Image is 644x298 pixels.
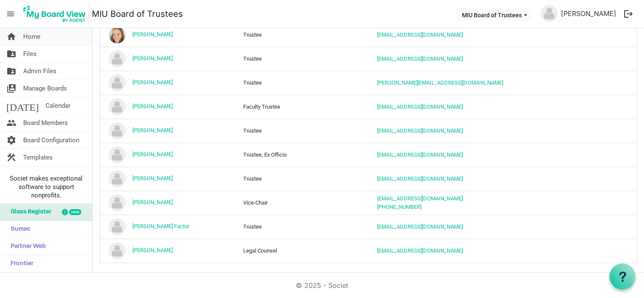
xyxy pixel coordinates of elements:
[100,215,234,239] td: Tom Factor is template cell column header Name
[6,204,51,221] span: Glass Register
[556,95,637,119] td: is template cell column header Skills
[556,143,637,167] td: is template cell column header Skills
[109,170,126,187] img: no-profile-picture.svg
[6,149,16,166] span: construction
[6,97,39,114] span: [DATE]
[556,23,637,47] td: is template cell column header Skills
[368,143,556,167] td: sherriott@miu.edu is template cell column header Contact Info
[23,45,37,62] span: Files
[368,239,556,263] td: bgoldstein@miu.edu is template cell column header Contact Info
[132,247,173,253] a: [PERSON_NAME]
[556,167,637,191] td: is template cell column header Skills
[234,191,369,215] td: Vice-Chair column header Position
[109,98,126,115] img: no-profile-picture.svg
[541,5,558,22] img: no-profile-picture.svg
[234,239,369,263] td: Legal Counsel column header Position
[23,132,79,149] span: Board Configuration
[21,3,92,24] a: My Board View Logo
[377,56,463,62] a: [EMAIL_ADDRESS][DOMAIN_NAME]
[132,55,173,61] a: [PERSON_NAME]
[234,167,369,191] td: Trustee column header Position
[100,23,234,47] td: Rachel Lansky is template cell column header Name
[132,175,173,181] a: [PERSON_NAME]
[6,132,16,149] span: settings
[109,51,126,67] img: no-profile-picture.svg
[377,223,463,230] a: [EMAIL_ADDRESS][DOMAIN_NAME]
[100,191,234,215] td: Thomas Stanley is template cell column header Name
[23,28,40,45] span: Home
[377,128,463,134] a: [EMAIL_ADDRESS][DOMAIN_NAME]
[377,195,463,202] a: [EMAIL_ADDRESS][DOMAIN_NAME]
[368,23,556,47] td: ralansky@gmail.com is template cell column header Contact Info
[6,28,16,45] span: home
[109,122,126,139] img: no-profile-picture.svg
[377,204,421,210] a: [PHONE_NUMBER]
[556,71,637,95] td: is template cell column header Skills
[368,215,556,239] td: tfactor@tm.org is template cell column header Contact Info
[368,47,556,71] td: ram@maharishiayurveda.global is template cell column header Contact Info
[556,239,637,263] td: is template cell column header Skills
[100,71,234,95] td: Rena Boone is template cell column header Name
[100,95,234,119] td: Sankari Wegman is template cell column header Name
[3,6,19,22] span: menu
[132,151,173,157] a: [PERSON_NAME]
[234,95,369,119] td: Faculty Trustee column header Position
[556,119,637,143] td: is template cell column header Skills
[23,149,53,166] span: Templates
[296,281,348,290] a: © 2025 - Societ
[23,80,67,97] span: Manage Boards
[132,127,173,133] a: [PERSON_NAME]
[109,194,126,211] img: no-profile-picture.svg
[6,238,46,255] span: Partner Web
[132,31,173,37] a: [PERSON_NAME]
[6,221,30,238] span: Sumac
[377,176,463,182] a: [EMAIL_ADDRESS][DOMAIN_NAME]
[6,114,16,131] span: people
[377,32,463,38] a: [EMAIL_ADDRESS][DOMAIN_NAME]
[6,45,16,62] span: folder_shared
[132,223,189,229] a: [PERSON_NAME] Factor
[234,71,369,95] td: Trustee column header Position
[100,143,234,167] td: Scott Herriott is template cell column header Name
[234,143,369,167] td: Trustee, Ex Officio column header Position
[100,167,234,191] td: Susan L Dillbeck is template cell column header Name
[100,47,234,71] td: Ram Shrivastaa is template cell column header Name
[132,103,173,109] a: [PERSON_NAME]
[23,114,68,131] span: Board Members
[23,63,56,80] span: Admin Files
[368,119,556,143] td: gouldws@verizon.net is template cell column header Contact Info
[132,199,173,205] a: [PERSON_NAME]
[21,3,89,24] img: My Board View Logo
[92,5,183,22] a: MIU Board of Trustees
[377,152,463,158] a: [EMAIL_ADDRESS][DOMAIN_NAME]
[109,27,126,43] img: Y2IHeg6M6K6AWdlx1KetVK_Ay7hFgCZsUKfXsDQV6bwfEtvY7JvX8fnCoT1G0lSJJDTXBVDk-GCWhybeRJuv8Q_thumb.png
[109,146,126,163] img: no-profile-picture.svg
[234,47,369,71] td: Trustee column header Position
[6,63,16,80] span: folder_shared
[368,71,556,95] td: rena@davidlynchfoundation.org is template cell column header Contact Info
[109,218,126,235] img: no-profile-picture.svg
[556,47,637,71] td: is template cell column header Skills
[377,80,503,86] a: [PERSON_NAME][EMAIL_ADDRESS][DOMAIN_NAME]
[368,191,556,215] td: rajastanley@maharishi.net641-226-0610 is template cell column header Contact Info
[556,215,637,239] td: is template cell column header Skills
[234,119,369,143] td: Trustee column header Position
[556,191,637,215] td: is template cell column header Skills
[100,239,234,263] td: william Goldstein is template cell column header Name
[368,95,556,119] td: sankari@miu.edu is template cell column header Contact Info
[620,5,637,23] button: logout
[558,5,620,22] a: [PERSON_NAME]
[109,74,126,91] img: no-profile-picture.svg
[69,209,81,215] div: new
[377,247,463,254] a: [EMAIL_ADDRESS][DOMAIN_NAME]
[100,119,234,143] td: Scott Gould is template cell column header Name
[368,167,556,191] td: susandillbeck108@gmail.com is template cell column header Contact Info
[109,242,126,259] img: no-profile-picture.svg
[46,97,70,114] span: Calendar
[456,9,533,21] button: MIU Board of Trustees dropdownbutton
[234,215,369,239] td: Trustee column header Position
[4,174,89,200] span: Societ makes exceptional software to support nonprofits.
[132,79,173,85] a: [PERSON_NAME]
[234,23,369,47] td: Trustee column header Position
[377,104,463,110] a: [EMAIL_ADDRESS][DOMAIN_NAME]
